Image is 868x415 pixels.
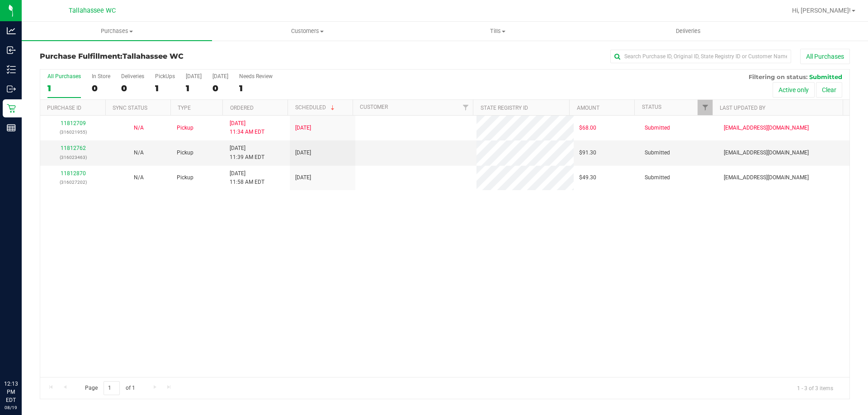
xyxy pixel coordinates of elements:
div: 1 [186,83,202,93]
inline-svg: Reports [7,123,16,132]
p: (316021955) [46,128,100,136]
span: [EMAIL_ADDRESS][DOMAIN_NAME] [724,149,809,157]
span: Hi, [PERSON_NAME]! [792,7,851,14]
inline-svg: Analytics [7,26,16,35]
div: Deliveries [121,73,144,79]
a: Status [642,104,661,110]
button: All Purchases [800,49,850,64]
span: [DATE] 11:39 AM EDT [230,144,264,161]
span: Not Applicable [134,125,144,131]
span: Submitted [645,124,670,132]
button: N/A [134,173,144,182]
span: Page of 1 [77,381,142,395]
span: Customers [212,27,402,35]
a: Scheduled [295,104,336,111]
a: Last Updated By [720,105,765,111]
span: Not Applicable [134,174,144,181]
span: [DATE] [295,173,311,182]
button: N/A [134,124,144,132]
div: 0 [212,83,228,93]
span: [DATE] 11:34 AM EDT [230,119,264,136]
span: Not Applicable [134,149,144,156]
span: [EMAIL_ADDRESS][DOMAIN_NAME] [724,124,809,132]
a: 11812762 [61,145,86,151]
span: 1 - 3 of 3 items [790,381,840,395]
a: Purchase ID [47,105,81,111]
div: 0 [121,83,144,93]
span: Tills [403,27,592,35]
span: [DATE] [295,149,311,157]
p: (316023463) [46,153,100,162]
span: Pickup [177,149,193,157]
a: Amount [577,105,599,111]
a: Customer [360,104,388,110]
span: Filtering on status: [749,73,807,80]
span: Tallahassee WC [123,52,184,61]
span: Submitted [645,149,670,157]
div: In Store [92,73,110,79]
span: Submitted [645,173,670,182]
div: 1 [47,83,81,93]
div: 1 [239,83,273,93]
a: Sync Status [113,105,147,111]
p: 08/19 [4,404,18,411]
iframe: Resource center [9,343,36,370]
a: Customers [212,22,402,41]
inline-svg: Retail [7,104,16,113]
span: [DATE] 11:58 AM EDT [230,169,264,187]
button: Clear [816,82,842,98]
h3: Purchase Fulfillment: [40,52,310,61]
button: N/A [134,149,144,157]
span: [EMAIL_ADDRESS][DOMAIN_NAME] [724,173,809,182]
a: State Registry ID [481,105,528,111]
input: Search Purchase ID, Original ID, State Registry ID or Customer Name... [610,50,791,63]
div: 1 [155,83,175,93]
a: Type [178,105,191,111]
inline-svg: Inbound [7,46,16,55]
span: Submitted [809,73,842,80]
div: All Purchases [47,73,81,79]
span: Pickup [177,173,193,182]
input: 1 [104,381,120,395]
a: Filter [698,100,712,115]
span: [DATE] [295,124,311,132]
button: Active only [773,82,815,98]
a: Ordered [230,105,254,111]
span: Pickup [177,124,193,132]
span: Purchases [22,27,212,35]
a: Filter [458,100,473,115]
span: Deliveries [664,27,713,35]
p: (316027202) [46,178,100,187]
iframe: Resource center unread badge [27,341,38,352]
span: $68.00 [579,124,596,132]
inline-svg: Outbound [7,84,16,93]
span: Tallahassee WC [69,7,116,14]
div: [DATE] [212,73,228,79]
span: $49.30 [579,173,596,182]
p: 12:13 PM EDT [4,380,18,404]
div: [DATE] [186,73,202,79]
a: Tills [402,22,593,41]
inline-svg: Inventory [7,65,16,74]
div: Needs Review [239,73,273,79]
a: 11812870 [61,170,86,177]
span: $91.30 [579,149,596,157]
a: 11812709 [61,120,86,126]
a: Deliveries [593,22,783,41]
div: 0 [92,83,110,93]
div: PickUps [155,73,175,79]
a: Purchases [22,22,212,41]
